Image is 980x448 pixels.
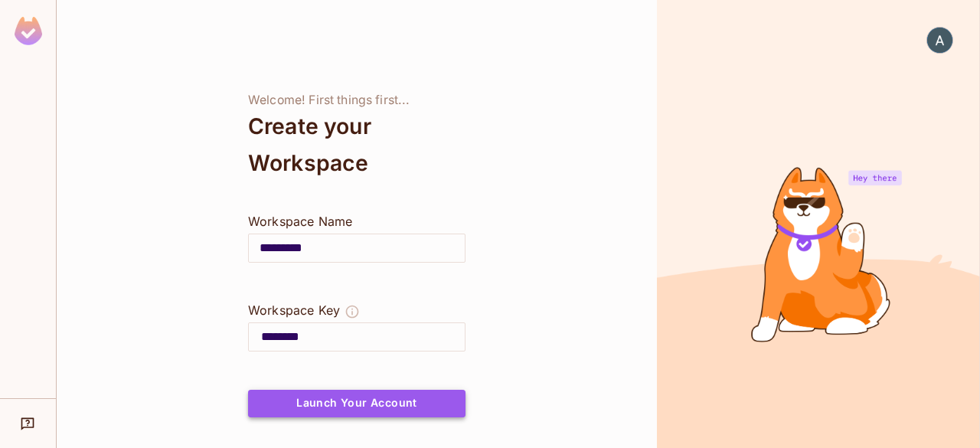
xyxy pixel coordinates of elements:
div: Workspace Key [248,301,340,319]
div: Create your Workspace [248,108,465,181]
button: Launch Your Account [248,390,465,417]
img: Akhil Kumar [927,28,952,53]
img: SReyMgAAAABJRU5ErkJggg== [15,17,42,45]
div: Workspace Name [248,212,465,231]
button: The Workspace Key is unique, and serves as the identifier of your workspace. [345,301,360,322]
div: Welcome! First things first... [248,93,465,108]
div: Help & Updates [11,408,45,439]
